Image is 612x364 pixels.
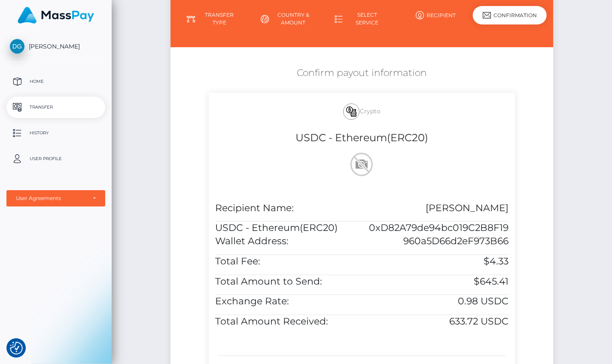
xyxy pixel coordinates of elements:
[368,315,508,328] h5: 633.72 USDC
[368,295,508,308] h5: 0.98 USDC
[6,97,105,118] a: Transfer
[251,8,325,30] a: Country & Amount
[215,99,508,124] h5: Crypto
[346,106,356,117] img: bitcoin.svg
[215,221,355,248] h5: USDC - Ethereum(ERC20) Wallet Address:
[6,190,105,206] button: Nutzungsvereinbarungen
[10,342,23,355] img: Zustimmungstaste erneut besuchen
[215,130,508,146] h4: USDC - Ethereum(ERC20)
[177,67,547,80] h5: Confirm payout information
[215,295,355,308] h5: Exchange Rate:
[177,8,251,30] a: Transfer Type
[325,8,399,30] a: Select Service
[10,152,102,165] p: User Profile
[215,255,355,268] h5: Total Fee:
[6,71,105,92] a: Home
[10,75,102,88] p: Home
[10,127,102,140] p: History
[6,148,105,170] a: User Profile
[399,8,473,23] a: Recipient
[16,195,86,202] div: User Agreements
[215,202,355,215] h5: Recipient Name:
[473,6,547,24] div: Confirmation
[215,315,355,328] h5: Total Amount Received:
[10,101,102,114] p: Transfer
[368,255,508,268] h5: $4.33
[368,202,508,215] h5: [PERSON_NAME]
[10,342,23,355] button: Zustimmungspräferenzen
[368,221,508,248] h5: 0xD82A79de94bc019C2B8F19960a5D66d2eF973B66
[18,7,94,24] img: Massenzahlung
[348,151,375,178] img: wMhJQYtZFAryAAAAABJRU5ErkJggg==
[368,275,508,288] h5: $645.41
[6,42,105,50] span: [PERSON_NAME]
[215,275,355,288] h5: Total Amount to Send:
[6,122,105,144] a: History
